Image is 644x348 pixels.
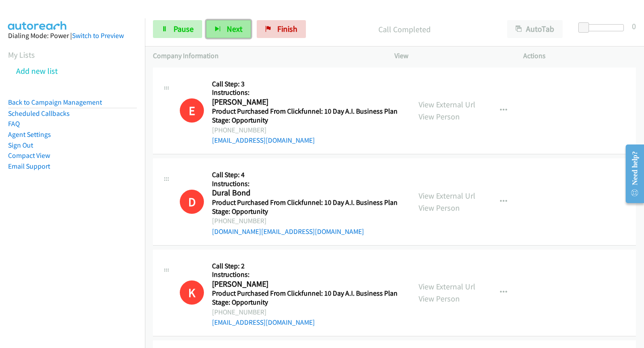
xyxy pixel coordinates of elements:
div: Dialing Mode: Power | [8,30,137,41]
h5: Instructions: [212,88,398,97]
a: Switch to Preview [72,31,124,40]
h2: [PERSON_NAME] [212,97,394,107]
a: View Person [419,203,460,213]
p: Call Completed [318,23,491,35]
div: This number is on the do not call list [180,98,204,123]
h5: Product Purchased From Clickfunnel: 10 Day A.I. Business Plan [212,107,398,116]
h2: Dural Bond [212,188,394,198]
p: View [394,51,507,61]
span: Pause [174,24,194,34]
h5: Call Step: 4 [212,170,398,179]
button: Next [206,20,251,38]
div: [PHONE_NUMBER] [212,307,398,318]
h5: Call Step: 2 [212,262,398,271]
h1: D [180,190,204,214]
a: [DOMAIN_NAME][EMAIL_ADDRESS][DOMAIN_NAME] [212,227,364,236]
h5: Product Purchased From Clickfunnel: 10 Day A.I. Business Plan [212,198,398,207]
div: This number is on the do not call list [180,190,204,214]
h5: Instructions: [212,270,398,279]
a: Add new list [16,66,58,76]
h5: Instructions: [212,179,398,188]
h1: K [180,280,204,305]
a: [EMAIL_ADDRESS][DOMAIN_NAME] [212,318,315,327]
a: Finish [257,20,306,38]
div: [PHONE_NUMBER] [212,216,398,226]
div: [PHONE_NUMBER] [212,125,398,136]
a: Compact View [8,151,50,160]
a: My Lists [8,50,35,60]
button: AutoTab [507,20,563,38]
a: Agent Settings [8,130,51,139]
a: Pause [153,20,202,38]
a: Back to Campaign Management [8,98,102,106]
a: View External Url [419,191,475,201]
h5: Stage: Opportunity [212,298,398,307]
span: Finish [277,24,297,34]
p: Actions [523,51,636,61]
p: Company Information [153,51,378,61]
a: Sign Out [8,141,33,149]
a: View External Url [419,99,475,110]
a: View Person [419,111,460,122]
a: Scheduled Callbacks [8,109,70,118]
h2: [PERSON_NAME] [212,279,394,289]
a: [EMAIL_ADDRESS][DOMAIN_NAME] [212,136,315,144]
span: Next [227,24,242,34]
h5: Stage: Opportunity [212,116,398,125]
h5: Product Purchased From Clickfunnel: 10 Day A.I. Business Plan [212,289,398,298]
h5: Call Step: 3 [212,80,398,89]
div: This number is on the do not call list [180,280,204,305]
iframe: Resource Center [619,138,644,209]
h5: Stage: Opportunity [212,207,398,216]
div: Delay between calls (in seconds) [583,24,624,31]
a: View Person [419,293,460,304]
div: 0 [632,20,636,32]
a: FAQ [8,119,20,128]
a: Email Support [8,162,50,170]
a: View External Url [419,281,475,292]
h1: E [180,98,204,123]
